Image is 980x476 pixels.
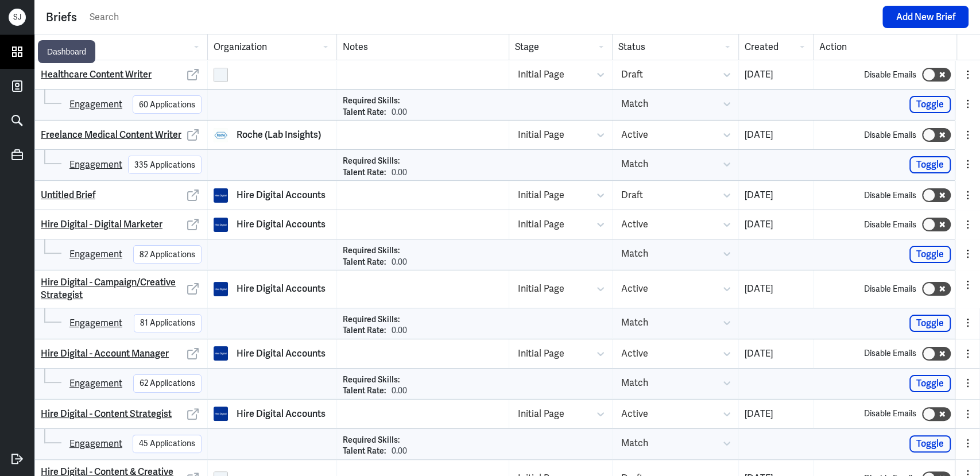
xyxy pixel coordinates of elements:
p: Roche (Lab Insights) [237,128,321,142]
div: Organization [207,34,336,60]
div: 82 Applications [140,249,195,261]
a: Engagement [69,158,122,172]
p: Talent Rate: [343,385,386,397]
div: 81 Applications [140,317,195,329]
label: Disable Emails [864,69,916,81]
button: Toggle [909,246,951,263]
label: Disable Emails [864,219,916,231]
img: Hire Digital Accounts [214,282,228,296]
p: Hire Digital Accounts [237,407,326,421]
p: Hire Digital Accounts [237,218,326,231]
div: Status [612,34,738,60]
p: 0.00 [392,385,407,397]
img: Roche (Lab Insights) [214,128,228,142]
div: Notes [336,34,509,60]
input: Search [88,9,877,26]
p: [DATE] [745,407,807,421]
p: [DATE] [745,128,807,142]
p: Talent Rate: [343,107,386,118]
button: Toggle [909,375,951,392]
div: 45 Applications [139,438,195,450]
p: [DATE] [745,218,807,231]
p: 0.00 [392,167,407,179]
div: S J [9,9,26,26]
p: Talent Rate: [343,257,386,268]
label: Disable Emails [864,347,916,359]
p: [DATE] [745,347,807,361]
p: Required Skills: [343,314,400,326]
button: Toggle [909,315,951,332]
a: Engagement [69,247,122,261]
p: 0.00 [392,325,407,336]
a: Hire Digital - Digital Marketer [41,218,162,231]
p: [DATE] [745,68,807,82]
label: Disable Emails [864,129,916,141]
p: Required Skills: [343,374,400,386]
p: 0.00 [392,446,407,457]
div: Briefs [46,9,77,26]
img: Hire Digital Accounts [214,407,228,421]
button: Toggle [909,156,951,173]
p: Required Skills: [343,156,400,167]
a: Engagement [69,437,122,451]
div: 335 Applications [134,159,195,171]
a: Hire Digital - Content Strategist [41,408,172,420]
div: Created [738,34,813,60]
a: Freelance Medical Content Writer [41,129,181,141]
p: 0.00 [392,257,407,268]
div: 62 Applications [140,377,195,389]
p: Required Skills: [343,435,400,446]
label: Disable Emails [864,408,916,420]
label: Disable Emails [864,189,916,202]
div: Action [813,34,956,60]
p: Talent Rate: [343,446,386,457]
p: Hire Digital Accounts [237,188,326,202]
a: Engagement [69,98,122,111]
div: Stage [509,34,612,60]
div: Title [35,34,207,60]
img: Hire Digital Accounts [214,218,228,232]
p: Required Skills: [343,245,400,257]
div: 60 Applications [139,99,195,111]
p: Talent Rate: [343,167,386,179]
p: Required Skills: [343,95,400,107]
button: Toggle [909,96,951,113]
p: Hire Digital Accounts [237,282,326,296]
button: Toggle [909,435,951,452]
img: Hire Digital Accounts [214,188,228,203]
img: Hire Digital Accounts [214,346,228,361]
p: [DATE] [745,188,807,202]
a: Healthcare Content Writer [41,68,152,81]
label: Disable Emails [864,283,916,295]
a: Hire Digital - Account Manager [41,347,169,360]
a: Engagement [69,316,122,330]
p: Dashboard [47,45,86,59]
a: Untitled Brief [41,189,95,202]
p: [DATE] [745,282,807,296]
a: Engagement [69,377,122,390]
button: Add New Brief [882,6,969,28]
p: Talent Rate: [343,325,386,336]
p: Hire Digital Accounts [237,347,326,361]
a: Hire Digital - Campaign/Creative Strategist [41,276,184,302]
p: 0.00 [392,107,407,118]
